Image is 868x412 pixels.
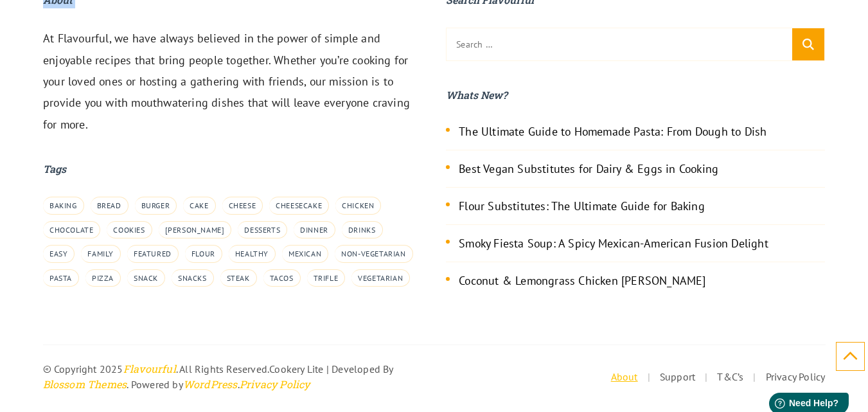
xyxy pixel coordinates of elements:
[660,370,695,383] a: Support
[307,269,346,287] a: Trifle (1 item)
[220,269,257,287] a: steak (1 item)
[459,273,705,288] a: Coconut & Lemongrass Chicken [PERSON_NAME]
[43,28,422,135] p: At Flavourful, we have always believed in the power of simple and enjoyable recipes that bring pe...
[335,245,412,263] a: Non-Vegetarian (2 items)
[792,28,824,60] input: Search
[107,221,152,239] a: Cookies (1 item)
[135,197,177,215] a: Burger (1 item)
[43,161,422,177] h2: Tags
[91,197,128,215] a: Bread (1 item)
[611,370,638,383] a: About
[459,236,768,251] a: Smoky Fiesta Soup: A Spicy Mexican-American Fusion Delight
[459,124,766,139] a: The Ultimate Guide to Homemade Pasta: From Dough to Dish
[43,197,84,215] a: baking (1 item)
[351,269,410,287] a: Vegetarian (9 items)
[229,245,276,263] a: Healthy (6 items)
[335,197,381,215] a: Chicken (1 item)
[43,221,100,239] a: Chocolate (6 items)
[43,269,79,287] a: Pasta (1 item)
[238,221,287,239] a: Desserts (19 items)
[43,377,127,392] a: Blossom Themes
[159,221,232,239] a: Curry (1 item)
[183,377,238,392] a: WordPress
[269,197,329,215] a: Cheesecake (1 item)
[446,87,825,103] h2: Whats New?
[172,269,214,287] a: Snacks (1 item)
[459,161,718,176] a: Best Vegan Substitutes for Dairy & Eggs in Cooking
[240,377,310,392] a: Privacy Policy
[459,199,705,213] a: Flour Substitutes: The Ultimate Guide for Baking
[185,245,222,263] a: flour (1 item)
[183,197,215,215] a: Cake (4 items)
[127,269,165,287] a: Snack (16 items)
[123,361,176,377] a: Flavourful
[43,245,75,263] a: Easy (1 item)
[222,197,263,215] a: Cheese (7 items)
[766,370,826,383] a: Privacy Policy
[43,363,270,375] span: © Copyright 2025 . All Rights Reserved.
[127,245,179,263] a: Featured (14 items)
[342,221,383,239] a: Drinks (1 item)
[43,361,434,392] div: Cookery Lite | Developed By . Powered by .
[282,245,328,263] a: Mexican (2 items)
[85,269,121,287] a: Pizza (1 item)
[81,245,121,263] a: Family (1 item)
[717,370,743,383] a: T&C’s
[263,269,301,287] a: Tacos (2 items)
[294,221,335,239] a: Dinner (12 items)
